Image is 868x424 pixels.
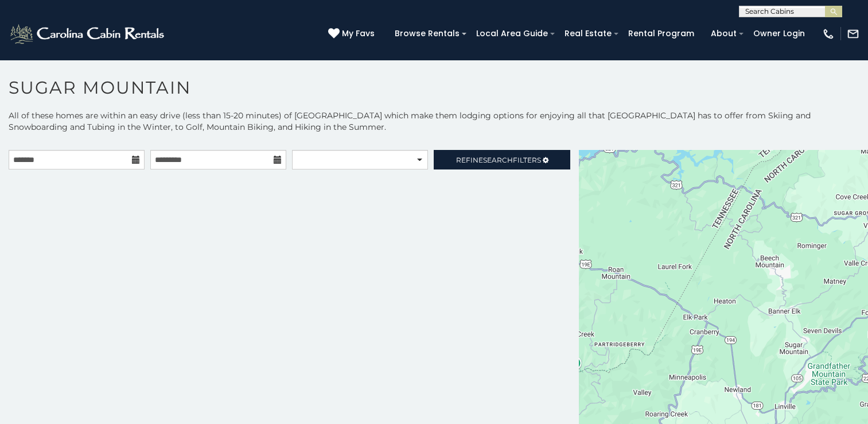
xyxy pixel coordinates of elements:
a: Local Area Guide [470,25,554,43]
a: Real Estate [559,25,617,43]
a: Rental Program [622,25,700,43]
span: My Favs [342,28,375,40]
span: Search [483,156,513,164]
span: Refine Filters [456,156,541,164]
a: RefineSearchFilters [434,150,570,169]
img: White-1-2.png [9,22,168,45]
a: About [705,25,742,43]
img: phone-regular-white.png [822,28,835,40]
img: mail-regular-white.png [847,28,859,40]
a: My Favs [328,28,377,40]
a: Owner Login [748,25,811,43]
a: Browse Rentals [389,25,465,43]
